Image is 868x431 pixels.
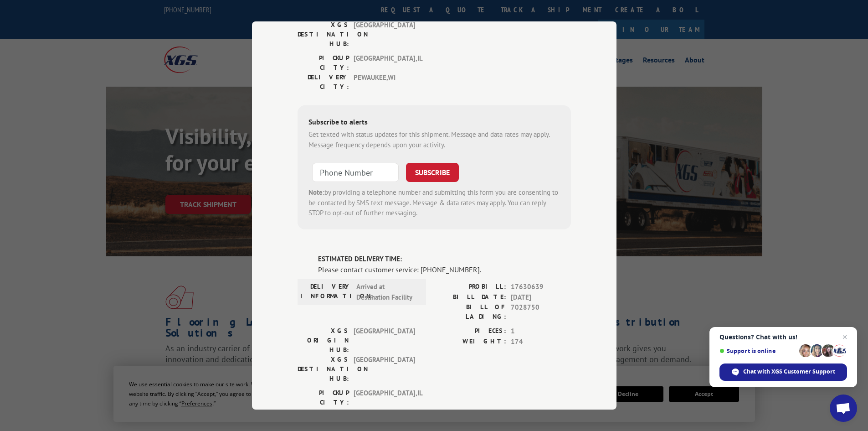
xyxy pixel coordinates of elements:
[511,302,571,322] span: 7028750
[298,407,349,426] label: DELIVERY CITY:
[434,326,506,337] label: PIECES:
[434,282,506,292] label: PROBILL:
[312,163,399,182] input: Phone Number
[308,187,560,218] div: by providing a telephone number and submitting this form you are consenting to be contacted by SM...
[511,326,571,337] span: 1
[434,302,506,322] label: BILL OF LADING:
[354,326,415,355] span: [GEOGRAPHIC_DATA]
[406,163,459,182] button: SUBSCRIBE
[298,20,349,49] label: XGS DESTINATION HUB:
[354,20,415,49] span: [GEOGRAPHIC_DATA]
[308,116,560,130] div: Subscribe to alerts
[298,73,349,92] label: DELIVERY CITY:
[839,332,850,343] span: Close chat
[298,388,349,407] label: PICKUP CITY:
[298,53,349,73] label: PICKUP CITY:
[511,337,571,347] span: 174
[298,355,349,384] label: XGS DESTINATION HUB:
[308,188,324,197] strong: Note:
[300,282,352,302] label: DELIVERY INFORMATION:
[511,282,571,292] span: 17630639
[719,333,847,341] span: Questions? Chat with us!
[511,292,571,303] span: [DATE]
[434,292,506,303] label: BILL DATE:
[356,282,418,302] span: Arrived at Destination Facility
[318,264,571,275] div: Please contact customer service: [PHONE_NUMBER].
[354,407,415,426] span: PEWAUKEE , WI
[743,368,835,376] span: Chat with XGS Customer Support
[719,348,796,354] span: Support is online
[434,337,506,347] label: WEIGHT:
[354,53,415,73] span: [GEOGRAPHIC_DATA] , IL
[354,73,415,92] span: PEWAUKEE , WI
[830,395,857,422] div: Open chat
[354,355,415,384] span: [GEOGRAPHIC_DATA]
[354,388,415,407] span: [GEOGRAPHIC_DATA] , IL
[298,326,349,355] label: XGS ORIGIN HUB:
[719,363,847,381] div: Chat with XGS Customer Support
[318,254,571,265] label: ESTIMATED DELIVERY TIME:
[308,130,560,150] div: Get texted with status updates for this shipment. Message and data rates may apply. Message frequ...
